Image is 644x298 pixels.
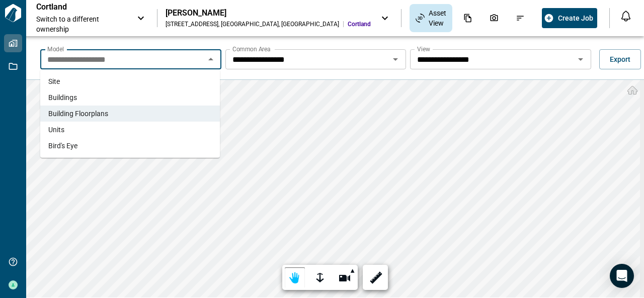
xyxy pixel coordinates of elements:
[536,10,557,27] div: Jobs
[48,141,77,151] span: Bird's Eye
[48,109,108,119] span: Building Floorplans
[48,76,60,86] span: Site
[166,20,339,28] div: [STREET_ADDRESS] , [GEOGRAPHIC_DATA] , [GEOGRAPHIC_DATA]
[457,10,478,27] div: Documents
[510,10,531,27] div: Issues & Info
[36,14,127,34] span: Switch to a different ownership
[610,54,630,64] span: Export
[417,45,430,53] label: View
[410,4,452,32] div: Asset View
[388,52,403,66] button: Open
[48,125,64,135] span: Units
[574,52,588,66] button: Open
[36,2,127,12] p: Cortland
[599,49,641,69] button: Export
[204,52,218,66] button: Close
[484,10,505,27] div: Photos
[558,13,593,23] span: Create Job
[429,8,446,28] span: Asset View
[48,92,77,103] span: Buildings
[542,8,597,28] button: Create Job
[232,45,271,53] label: Common Area
[166,8,371,18] div: [PERSON_NAME]
[610,264,634,288] div: Open Intercom Messenger
[348,20,371,28] span: Cortland
[47,45,64,53] label: Model
[618,8,634,24] button: Open notification feed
